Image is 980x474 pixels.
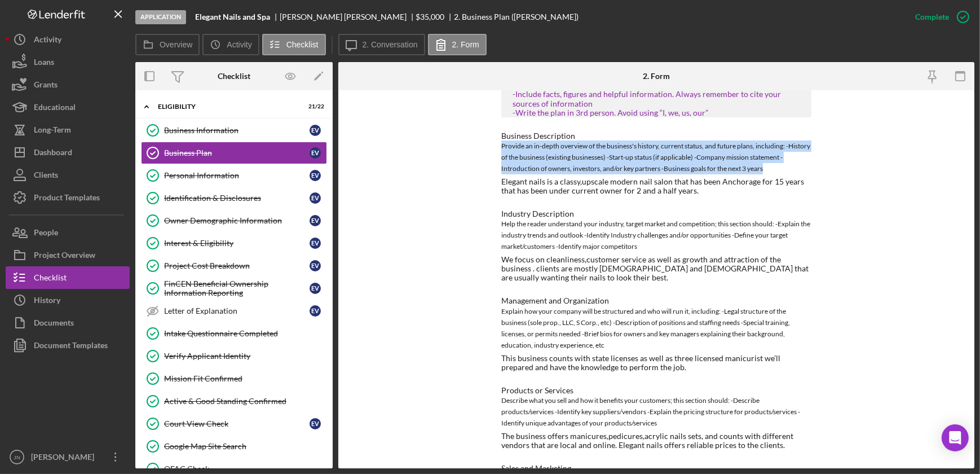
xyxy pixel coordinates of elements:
[141,390,327,412] a: Active & Good Standing Confirmed
[141,142,327,164] a: Business PlanEV
[34,244,95,269] div: Project Overview
[34,289,60,314] div: History
[34,96,76,121] div: Educational
[14,454,20,460] text: JN
[310,238,321,249] div: E V
[141,300,327,322] a: Letter of ExplanationEV
[34,118,71,144] div: Long-Term
[6,164,130,186] button: Clients
[141,412,327,435] a: Court View CheckEV
[643,72,670,81] div: 2. Form
[164,279,310,297] div: FinCEN Beneficial Ownership Information Reporting
[501,296,811,305] div: Management and Organization
[164,442,326,451] div: Google Map Site Search
[164,374,326,383] div: Mission Fit Confirmed
[135,34,200,55] button: Overview
[904,6,974,28] button: Complete
[160,40,192,49] label: Overview
[34,186,100,212] div: Product Templates
[164,216,310,225] div: Owner Demographic Information
[310,305,321,317] div: E V
[338,34,425,55] button: 2. Conversation
[428,34,487,55] button: 2. Form
[141,187,327,209] a: Identification & DisclosuresEV
[363,40,418,49] label: 2. Conversation
[942,424,969,451] div: Open Intercom Messenger
[310,125,321,136] div: E V
[454,12,579,21] div: 2. Business Plan ([PERSON_NAME])
[164,171,310,180] div: Personal Information
[164,306,310,315] div: Letter of Explanation
[310,147,321,159] div: E V
[141,322,327,345] a: Intake Questionnaire Completed
[34,221,58,247] div: People
[6,446,130,468] button: JN[PERSON_NAME]
[164,126,310,135] div: Business Information
[310,260,321,271] div: E V
[501,432,811,450] div: The business offers manicures,pedicures,acrylic nails sets, and counts with different vendors tha...
[6,244,130,266] button: Project Overview
[501,306,811,351] div: Explain how your company will be structured and who will run it, including: -Legal structure of t...
[34,266,67,292] div: Checklist
[304,103,324,110] div: 21 / 22
[310,170,321,181] div: E V
[141,164,327,187] a: Personal InformationEV
[6,289,130,311] button: History
[6,221,130,244] button: People
[227,40,251,49] label: Activity
[141,119,327,142] a: Business InformationEV
[416,12,445,21] span: $35,000
[310,215,321,226] div: E V
[501,177,811,195] div: Elegant nails is a classy,upscale modern nail salon that has been Anchorage for 15 years that has...
[501,464,811,473] div: Sales and Marketing
[6,28,130,51] a: Activity
[164,397,326,406] div: Active & Good Standing Confirmed
[6,118,130,141] button: Long-Term
[141,345,327,367] a: Verify Applicant Identity
[262,34,326,55] button: Checklist
[141,367,327,390] a: Mission Fit Confirmed
[501,218,811,252] div: Help the reader understand your industry, target market and competition; this section should: -Ex...
[164,352,326,361] div: Verify Applicant Identity
[218,72,250,81] div: Checklist
[28,446,101,471] div: [PERSON_NAME]
[141,435,327,458] a: Google Map Site Search
[141,277,327,300] a: FinCEN Beneficial Ownership Information ReportingEV
[6,73,130,96] button: Grants
[164,464,326,473] div: OFAC Check
[34,73,58,99] div: Grants
[6,266,130,289] button: Checklist
[286,40,319,49] label: Checklist
[164,261,310,270] div: Project Cost Breakdown
[6,334,130,357] button: Document Templates
[141,232,327,254] a: Interest & EligibilityEV
[915,6,949,28] div: Complete
[501,255,811,282] div: We focus on cleanliness,customer service as well as growth and attraction of the business . clien...
[164,239,310,248] div: Interest & Eligibility
[34,51,54,76] div: Loans
[452,40,479,49] label: 2. Form
[6,311,130,334] a: Documents
[6,51,130,73] button: Loans
[202,34,259,55] button: Activity
[501,209,811,218] div: Industry Description
[195,12,270,21] b: Elegant Nails and Spa
[501,131,811,141] div: Business Description
[141,209,327,232] a: Owner Demographic InformationEV
[34,28,61,54] div: Activity
[34,141,72,166] div: Dashboard
[501,141,811,174] div: Provide an in-depth overview of the business's history, current status, and future plans, includi...
[280,12,416,21] div: [PERSON_NAME] [PERSON_NAME]
[164,194,310,203] div: Identification & Disclosures
[6,186,130,209] button: Product Templates
[501,386,811,395] div: Products or Services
